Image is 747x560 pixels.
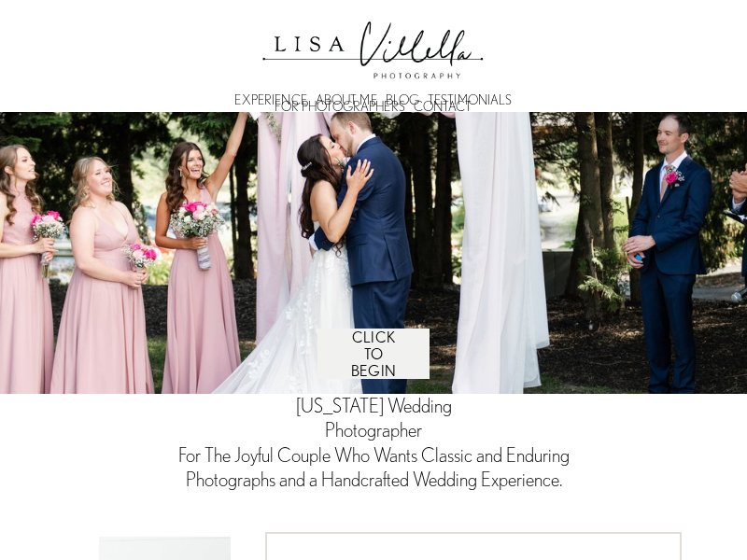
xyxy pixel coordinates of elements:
[252,2,495,88] img: Lisa Villella Photography
[177,443,570,493] h3: For The Joyful Couple Who Wants Classic and Enduring Photographs and a Handcrafted Wedding Experi...
[428,97,513,104] a: TESTIMONIALS
[386,97,420,104] a: BLOG
[317,329,430,379] a: CLICK TO BEGIN
[261,394,486,443] h1: [US_STATE] Wedding Photographer
[414,104,472,110] a: CONTACT
[316,97,377,104] a: ABOUT ME
[234,97,306,104] a: EXPERIENCE
[275,104,404,110] a: FOR PHOTOGRAPHERS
